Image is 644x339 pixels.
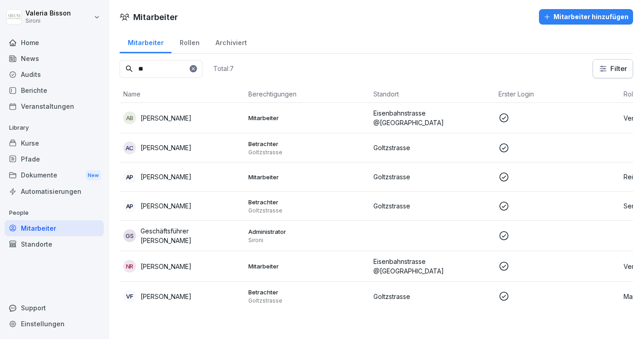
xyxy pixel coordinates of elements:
[141,113,191,123] p: [PERSON_NAME]
[5,51,104,66] a: News
[141,226,241,245] p: Geschäftsführer [PERSON_NAME]
[120,30,171,53] a: Mitarbeiter
[5,66,104,82] a: Audits
[123,200,136,213] div: AP
[123,260,136,273] div: NR
[141,262,191,271] p: [PERSON_NAME]
[245,86,370,103] th: Berechtigungen
[248,207,366,214] p: Goltzstrasse
[120,86,245,103] th: Name
[5,35,104,51] a: Home
[5,183,104,199] a: Automatisierungen
[123,171,136,183] div: AP
[248,297,366,304] p: Goltzstrasse
[25,18,71,24] p: Sironi
[373,292,491,301] p: Goltzstrasse
[248,140,366,148] p: Betrachter
[86,170,101,181] div: New
[5,98,104,114] a: Veranstaltungen
[248,198,366,206] p: Betrachter
[25,10,71,17] p: Valeria Bisson
[5,82,104,98] a: Berichte
[5,300,104,316] div: Support
[593,60,633,78] button: Filter
[248,237,366,244] p: Sironi
[248,173,366,181] p: Mitarbeiter
[248,262,366,270] p: Mitarbeiter
[141,201,191,211] p: [PERSON_NAME]
[5,135,104,151] a: Kurse
[373,108,491,127] p: Eisenbahnstrasse @[GEOGRAPHIC_DATA]
[5,167,104,184] div: Dokumente
[539,9,633,25] button: Mitarbeiter hinzufügen
[123,290,136,303] div: VF
[5,316,104,332] a: Einstellungen
[123,229,136,242] div: GS
[373,172,491,182] p: Goltzstrasse
[133,11,178,23] h1: Mitarbeiter
[5,121,104,135] p: Library
[141,292,191,301] p: [PERSON_NAME]
[543,12,629,22] div: Mitarbeiter hinzufügen
[373,143,491,152] p: Goltzstrasse
[141,172,191,182] p: [PERSON_NAME]
[5,220,104,236] a: Mitarbeiter
[123,142,136,154] div: AC
[123,111,136,124] div: AB
[248,228,366,236] p: Administrator
[248,114,366,122] p: Mitarbeiter
[5,236,104,252] a: Standorte
[495,86,620,103] th: Erster Login
[141,143,191,152] p: [PERSON_NAME]
[5,151,104,167] a: Pfade
[373,201,491,211] p: Goltzstrasse
[207,30,255,53] a: Archiviert
[171,30,207,53] a: Rollen
[5,167,104,184] a: DokumenteNew
[373,257,491,276] p: Eisenbahnstrasse @[GEOGRAPHIC_DATA]
[248,149,366,156] p: Goltzstrasse
[213,64,234,73] p: Total: 7
[370,86,495,103] th: Standort
[599,64,627,73] div: Filter
[5,206,104,220] p: People
[248,288,366,296] p: Betrachter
